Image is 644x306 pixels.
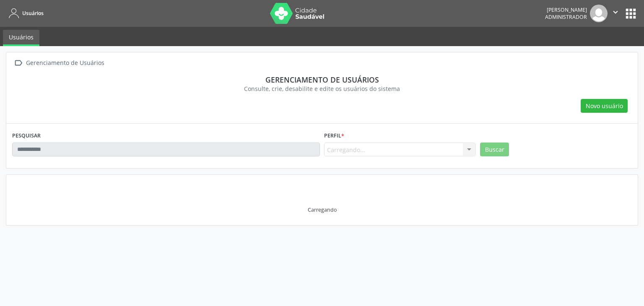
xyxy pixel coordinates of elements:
img: img [590,5,608,22]
div: Gerenciamento de Usuários [24,57,106,69]
i:  [12,57,24,69]
div: Carregando [308,206,337,213]
button:  [608,5,623,22]
div: Consulte, crie, desabilite e edite os usuários do sistema [18,84,626,93]
i:  [611,8,620,17]
label: Perfil [324,130,344,143]
label: PESQUISAR [12,130,41,143]
a:  Gerenciamento de Usuários [12,57,106,69]
span: Novo usuário [586,101,623,110]
div: Gerenciamento de usuários [18,75,626,84]
button: Novo usuário [581,99,628,113]
button: apps [623,6,638,21]
div: [PERSON_NAME] [545,6,587,13]
button: Buscar [480,143,509,157]
span: Usuários [22,10,44,17]
span: Administrador [545,13,587,21]
a: Usuários [6,6,44,20]
a: Usuários [3,30,39,46]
